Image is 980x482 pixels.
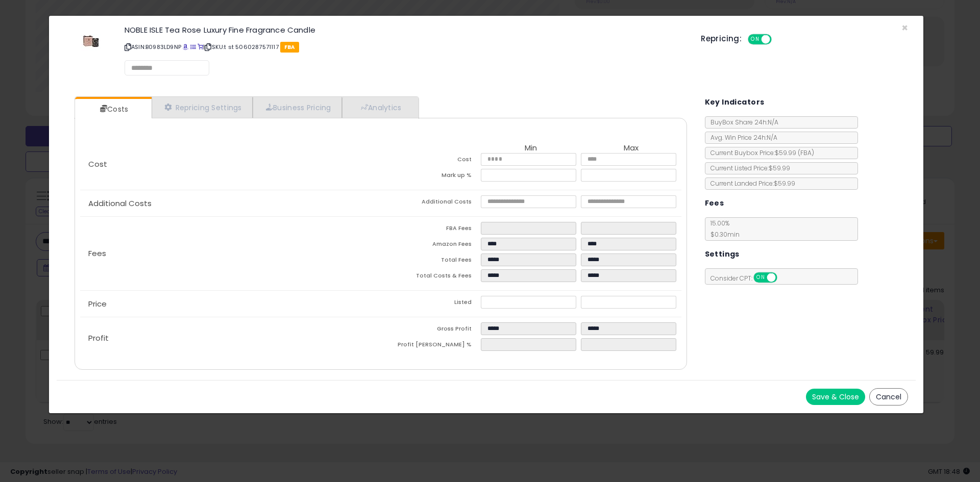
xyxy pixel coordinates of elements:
span: Current Listed Price: $59.99 [705,164,790,172]
th: Max [581,144,681,153]
h5: Key Indicators [705,96,765,109]
a: All offer listings [190,43,196,51]
h3: NOBLE ISLE Tea Rose Luxury Fine Fragrance Candle [125,26,685,34]
td: Listed [381,296,481,312]
p: Fees [80,249,381,258]
td: Profit [PERSON_NAME] % [381,338,481,354]
span: $0.30 min [705,230,740,239]
span: $59.99 [775,148,814,157]
h5: Settings [705,248,740,261]
td: FBA Fees [381,222,481,238]
a: BuyBox page [183,43,188,51]
span: Consider CPT: [705,274,791,283]
span: ON [754,273,767,282]
td: Total Costs & Fees [381,269,481,285]
a: Business Pricing [253,97,342,118]
span: Current Landed Price: $59.99 [705,179,795,188]
td: Mark up % [381,169,481,185]
span: OFF [775,273,792,282]
p: Profit [80,334,381,342]
h5: Fees [705,197,724,210]
span: ( FBA ) [798,148,814,157]
p: Cost [80,160,381,168]
span: BuyBox Share 24h: N/A [705,118,778,126]
a: Analytics [342,97,418,118]
button: Cancel [869,388,908,405]
img: 31zzra9QRzS._SL60_.jpg [81,26,101,57]
span: × [901,20,908,35]
td: Additional Costs [381,195,481,211]
th: Min [481,144,581,153]
span: Current Buybox Price: [705,148,814,157]
a: Repricing Settings [152,97,253,118]
td: Gross Profit [381,322,481,338]
span: 15.00 % [705,219,740,239]
td: Total Fees [381,253,481,269]
span: ON [749,35,762,44]
span: FBA [280,42,299,53]
a: Your listing only [198,43,203,51]
span: OFF [770,35,787,44]
h5: Repricing: [701,35,742,43]
p: ASIN: B0983LD9NP | SKU: t st 5060287571117 [125,39,685,55]
a: Costs [75,99,151,119]
p: Additional Costs [80,199,381,208]
td: Amazon Fees [381,238,481,253]
p: Price [80,300,381,308]
td: Cost [381,153,481,169]
button: Save & Close [806,389,865,405]
span: Avg. Win Price 24h: N/A [705,133,777,142]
